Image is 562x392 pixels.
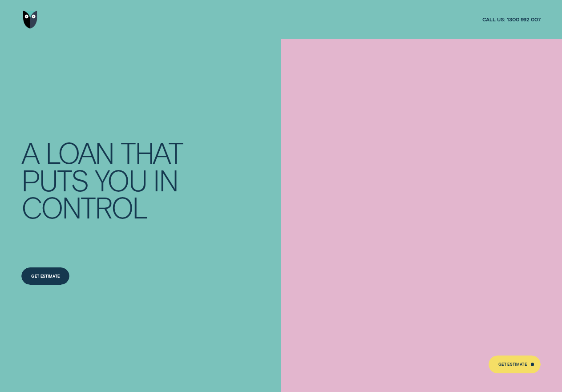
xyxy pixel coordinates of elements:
[21,267,69,285] a: Get Estimate
[507,16,541,23] span: 1300 992 007
[482,16,505,23] span: Call us:
[489,356,541,373] a: Get Estimate
[23,11,38,28] img: Wisr
[482,16,541,23] a: Call us:1300 992 007
[21,138,190,220] h4: A LOAN THAT PUTS YOU IN CONTROL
